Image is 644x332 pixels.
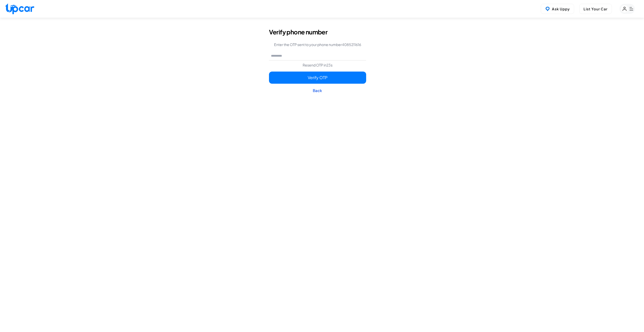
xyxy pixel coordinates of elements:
[269,42,366,47] p: Enter the OTP sent to your phone number 4085211616
[545,6,550,11] img: Uppy
[269,72,366,84] button: Verify OTP
[269,28,328,36] h3: Verify phone number
[579,4,612,14] button: List Your Car
[541,4,574,14] button: Ask Uppy
[5,3,34,14] img: Upcar Logo
[303,63,333,67] span: Resend OTP in 23 s
[313,86,322,96] button: Back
